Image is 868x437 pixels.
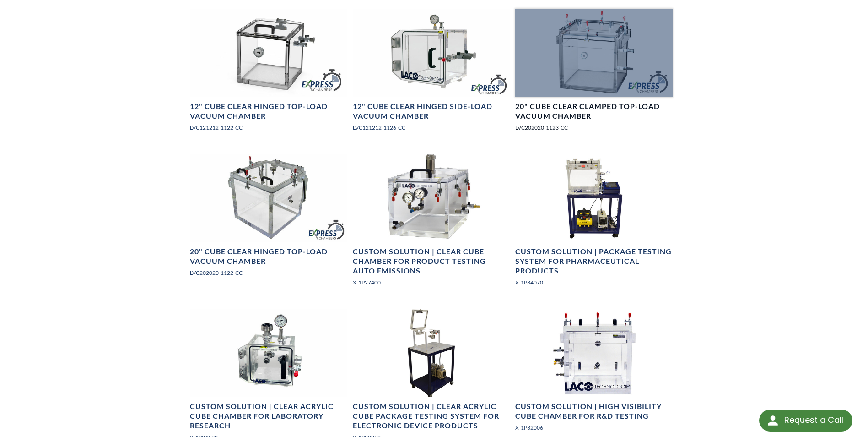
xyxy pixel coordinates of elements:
a: LVC121212-1122-CC Express Chamber, angled view12" Cube Clear Hinged Top-Load Vacuum ChamberLVC121... [190,9,347,139]
h4: 20" Cube Clear Clamped Top-Load Vacuum Chamber [515,102,672,121]
h4: Custom Solution | Clear Cube Chamber for Product Testing Auto Emissions [353,247,510,275]
h4: 12" Cube Clear Hinged Top-Load Vacuum Chamber [190,102,347,121]
a: Clear Cube Chamber for Product Testing Auto EmissionsCustom Solution | Clear Cube Chamber for Pro... [353,154,510,295]
p: LVC202020-1123-CC [515,123,672,132]
a: LVC121212-1126-CC Express Chamber, right side angled view12" Cube Clear Hinged Side-Load Vacuum C... [353,9,510,139]
p: X-1P27400 [353,278,510,287]
h4: Custom Solution | Package Testing System for Pharmaceutical Products [515,247,672,275]
div: Request a Call [784,410,843,431]
a: LVC202020-1123-CC Clear Cubed Express Chamber, front angled view20" Cube Clear Clamped Top-Load V... [515,9,672,139]
a: LVC202020-1122-CC Cubed Express Chamber, rear angled view20" Cube Clear Hinged Top-Load Vacuum Ch... [190,154,347,285]
a: Package Testing System for Pharmaceutical Products, front viewCustom Solution | Package Testing S... [515,154,672,295]
h4: 12" Cube Clear Hinged Side-Load Vacuum Chamber [353,102,510,121]
h4: Custom Solution | Clear Acrylic Cube Package Testing System for Electronic Device Products [353,402,510,430]
p: LVC121212-1122-CC [190,123,347,132]
p: X-1P32006 [515,423,672,432]
p: LVC202020-1122-CC [190,268,347,277]
p: X-1P34070 [515,278,672,287]
div: Request a Call [759,410,852,432]
img: round button [766,413,780,428]
h4: Custom Solution | Clear Acrylic Cube Chamber for Laboratory Research [190,402,347,430]
h4: 20" Cube Clear Hinged Top-Load Vacuum Chamber [190,247,347,266]
h4: Custom Solution | High Visibility Cube Chamber for R&D Testing [515,402,672,421]
p: LVC121212-1126-CC [353,123,510,132]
